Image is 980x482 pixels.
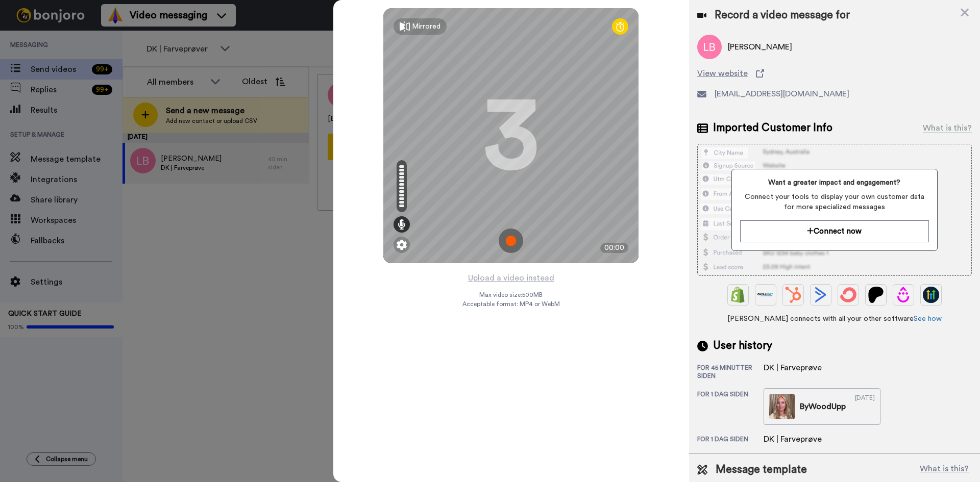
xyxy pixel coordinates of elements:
[914,315,942,322] a: See how
[740,192,928,212] span: Connect your tools to display your own customer data for more specialized messages
[769,394,795,419] img: 0b54c0cc-275e-4081-a1b0-9b3a97acdf53-thumb.jpg
[764,433,822,445] div: DK | Farveprøve
[697,67,748,80] span: View website
[868,287,884,303] img: Patreon
[917,462,972,477] button: What is this?
[923,122,972,134] div: What is this?
[713,338,772,353] span: User history
[757,287,774,303] img: Ontraport
[465,271,557,285] button: Upload a video instead
[697,364,764,380] div: for 45 minutter siden
[715,88,849,100] span: [EMAIL_ADDRESS][DOMAIN_NAME]
[697,390,764,425] div: for 1 dag siden
[813,287,829,303] img: ActiveCampaign
[840,287,856,303] img: ConvertKit
[895,287,912,303] img: Drip
[397,240,407,250] img: ic_gear.svg
[855,394,875,419] div: [DATE]
[462,300,560,308] span: Acceptable format: MP4 or WebM
[697,435,764,445] div: for 1 dag siden
[923,287,939,303] img: GoHighLevel
[600,243,628,253] div: 00:00
[764,362,822,374] div: DK | Farveprøve
[697,314,972,324] span: [PERSON_NAME] connects with all your other software
[730,287,746,303] img: Shopify
[800,400,846,413] div: By WoodUpp
[764,388,880,425] a: ByWoodUpp[DATE]
[740,220,928,242] button: Connect now
[740,177,928,188] span: Want a greater impact and engagement?
[785,287,801,303] img: Hubspot
[697,67,972,80] a: View website
[716,462,807,477] span: Message template
[713,120,832,136] span: Imported Customer Info
[483,97,539,174] div: 3
[499,229,523,253] img: ic_record_start.svg
[479,291,543,299] span: Max video size: 500 MB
